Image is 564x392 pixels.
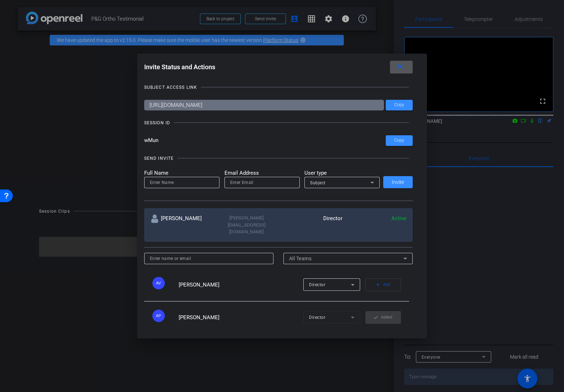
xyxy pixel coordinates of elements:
span: Director [309,282,325,287]
mat-icon: add [375,282,380,287]
span: Copy [394,102,404,108]
mat-label: User type [304,169,380,177]
openreel-title-line: SEND INVITE [144,155,413,162]
span: Add [383,280,390,290]
input: Enter name or email [150,254,268,263]
span: Subject [310,180,326,185]
openreel-title-line: SUBJECT ACCESS LINK [144,84,413,91]
span: [PERSON_NAME] [179,314,219,321]
div: AV [152,277,165,289]
div: [PERSON_NAME][EMAIL_ADDRESS][DOMAIN_NAME] [215,214,278,235]
input: Enter Name [150,178,214,187]
div: AP [152,310,165,322]
mat-icon: close [396,62,405,71]
input: Enter Email [230,178,294,187]
span: All Teams [289,256,312,261]
span: Active [391,215,406,222]
mat-label: Full Name [144,169,219,177]
mat-label: Email Address [224,169,300,177]
openreel-title-line: SESSION ID [144,119,413,126]
div: SESSION ID [144,119,170,126]
button: Add [365,278,401,291]
button: Copy [386,100,413,110]
ngx-avatar: Alexandra Pinger [152,310,177,322]
div: SUBJECT ACCESS LINK [144,84,197,91]
span: Copy [394,138,404,143]
div: SEND INVITE [144,155,174,162]
span: [PERSON_NAME] [179,282,219,288]
button: Copy [386,135,413,146]
div: Invite Status and Actions [144,61,413,73]
div: [PERSON_NAME] [151,214,215,235]
div: Director [278,214,342,235]
ngx-avatar: Adrian Valente [152,277,177,289]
